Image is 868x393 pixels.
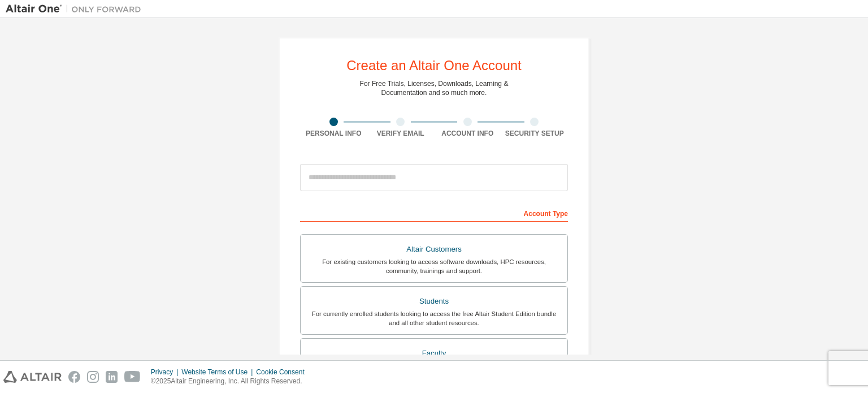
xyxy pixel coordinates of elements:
div: Cookie Consent [256,368,311,377]
div: Account Info [434,129,501,138]
img: Altair One [6,3,147,15]
div: Account Type [300,204,568,222]
img: altair_logo.svg [3,371,62,383]
img: youtube.svg [124,371,141,383]
div: Security Setup [501,129,568,138]
div: For Free Trials, Licenses, Downloads, Learning & Documentation and so much more. [360,79,509,97]
img: facebook.svg [68,371,80,383]
div: Privacy [151,368,181,377]
div: Students [307,293,561,309]
div: For existing customers looking to access software downloads, HPC resources, community, trainings ... [307,257,561,275]
div: Personal Info [300,129,367,138]
div: Altair Customers [307,241,561,257]
div: Faculty [307,346,561,361]
div: Website Terms of Use [181,368,256,377]
div: Create an Altair One Account [346,59,522,72]
p: © 2025 Altair Engineering, Inc. All Rights Reserved. [151,377,311,386]
img: linkedin.svg [106,371,118,383]
img: instagram.svg [87,371,99,383]
div: For currently enrolled students looking to access the free Altair Student Edition bundle and all ... [307,309,561,327]
div: Verify Email [367,129,435,138]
